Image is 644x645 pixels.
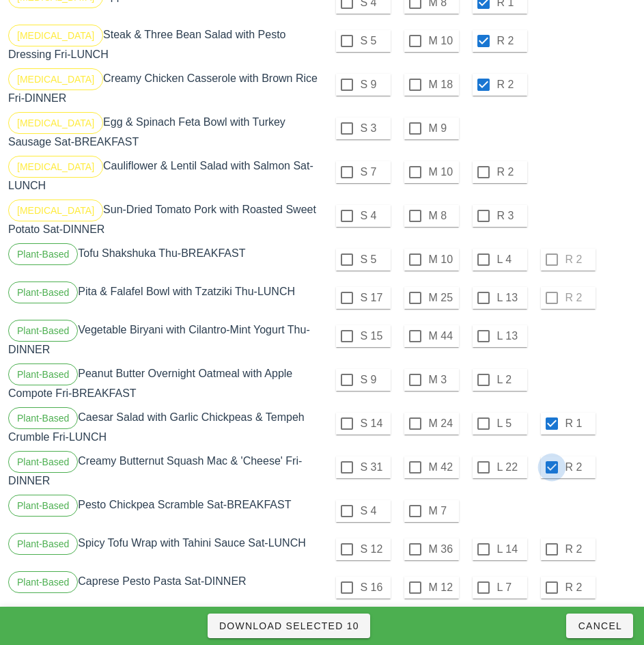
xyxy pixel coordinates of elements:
[17,452,69,472] span: Plant-Based
[17,572,69,592] span: Plant-Based
[429,291,456,305] label: M 25
[497,373,524,387] label: L 2
[497,461,524,474] label: L 22
[361,253,388,266] label: S 5
[497,329,524,343] label: L 13
[497,165,524,179] label: R 2
[429,78,456,92] label: M 18
[361,329,388,343] label: S 15
[17,25,94,46] span: [MEDICAL_DATA]
[497,253,524,266] label: L 4
[17,200,94,221] span: [MEDICAL_DATA]
[17,495,69,516] span: Plant-Based
[17,534,69,554] span: Plant-Based
[17,113,94,133] span: [MEDICAL_DATA]
[5,241,322,279] div: Tofu Shakshuka Thu-BREAKFAST
[17,408,69,428] span: Plant-Based
[361,209,388,223] label: S 4
[5,492,322,530] div: Pesto Chickpea Scramble Sat-BREAKFAST
[497,543,524,556] label: L 14
[5,361,322,404] div: Peanut Butter Overnight Oatmeal with Apple Compote Fri-BREAKFAST
[5,568,322,607] div: Caprese Pesto Pasta Sat-DINNER
[5,404,322,448] div: Caesar Salad with Garlic Chickpeas & Tempeh Crumble Fri-LUNCH
[565,417,593,430] label: R 1
[361,417,388,430] label: S 14
[497,417,524,430] label: L 5
[17,156,94,177] span: [MEDICAL_DATA]
[497,209,524,223] label: R 3
[565,461,593,474] label: R 2
[17,282,69,303] span: Plant-Based
[361,165,388,179] label: S 7
[5,66,322,109] div: Creamy Chicken Casserole with Brown Rice Fri-DINNER
[5,530,322,568] div: Spicy Tofu Wrap with Tahini Sauce Sat-LUNCH
[5,448,322,492] div: Creamy Butternut Squash Mac & 'Cheese' Fri-DINNER
[208,614,370,638] button: Download Selected 10
[5,197,322,241] div: Sun-Dried Tomato Pork with Roasted Sweet Potato Sat-DINNER
[429,373,456,387] label: M 3
[5,153,322,197] div: Cauliflower & Lentil Salad with Salmon Sat-LUNCH
[429,581,456,594] label: M 12
[565,581,593,594] label: R 2
[429,543,456,556] label: M 36
[17,69,94,90] span: [MEDICAL_DATA]
[361,34,388,48] label: S 5
[17,244,69,264] span: Plant-Based
[566,614,633,638] button: Cancel
[5,109,322,153] div: Egg & Spinach Feta Bowl with Turkey Sausage Sat-BREAKFAST
[429,253,456,266] label: M 10
[577,620,622,631] span: Cancel
[17,320,69,341] span: Plant-Based
[5,22,322,66] div: Steak & Three Bean Salad with Pesto Dressing Fri-LUNCH
[429,504,456,518] label: M 7
[361,543,388,556] label: S 12
[361,581,388,594] label: S 16
[361,461,388,474] label: S 31
[429,122,456,135] label: M 9
[17,364,69,385] span: Plant-Based
[219,620,359,631] span: Download Selected 10
[497,581,524,594] label: L 7
[5,317,322,361] div: Vegetable Biryani with Cilantro-Mint Yogurt Thu-DINNER
[429,461,456,474] label: M 42
[5,279,322,317] div: Pita & Falafel Bowl with Tzatziki Thu-LUNCH
[361,291,388,305] label: S 17
[497,78,524,92] label: R 2
[361,122,388,135] label: S 3
[497,291,524,305] label: L 13
[361,504,388,518] label: S 4
[497,34,524,48] label: R 2
[429,417,456,430] label: M 24
[429,209,456,223] label: M 8
[429,165,456,179] label: M 10
[429,34,456,48] label: M 10
[565,543,593,556] label: R 2
[361,373,388,387] label: S 9
[429,329,456,343] label: M 44
[361,78,388,92] label: S 9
